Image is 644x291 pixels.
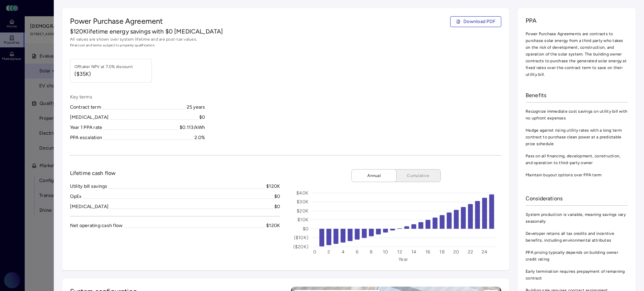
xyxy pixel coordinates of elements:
[370,249,373,255] text: 8
[74,70,133,78] span: ($35K)
[293,244,309,250] text: ($20K)
[526,230,628,244] span: Developer retains all tax credits and incentive benefits, including environmental attributes
[526,153,628,166] span: Pass on all financing, development, construction, and operation to third-party owner
[342,249,345,255] text: 4
[70,134,102,141] div: PPA escalation
[294,235,309,241] text: ($10K)
[526,211,628,225] span: System production is variable, meaning savings vary seasonally
[70,93,205,101] span: Key terms
[526,30,628,78] span: Power Purchase Agreements are contracts to purchase solar energy from a third party who takes on ...
[70,203,109,210] div: [MEDICAL_DATA]
[266,222,280,229] div: $120K
[526,172,628,178] span: Maintain buyout options over PPA term
[397,249,402,255] text: 12
[274,203,280,210] div: $0
[74,63,133,70] div: Offtaker NPV at 7.0% discount
[70,183,108,190] div: Utility bill savings
[440,249,445,255] text: 18
[356,249,359,255] text: 6
[526,108,628,121] span: Recognize immediate cost savings on utility bill with no upfront expenses
[187,104,205,111] div: 25 years
[70,193,82,200] div: OpEx
[526,89,628,103] div: Benefits
[454,249,460,255] text: 20
[274,193,280,200] div: $0
[357,172,391,179] span: Annual
[450,16,501,27] button: Download PDF
[297,199,308,205] text: $30K
[482,249,488,255] text: 24
[297,217,308,223] text: $10K
[70,43,501,48] span: Final cost and terms subject to property qualification.
[425,249,431,255] text: 16
[328,249,330,255] text: 2
[411,249,417,255] text: 14
[199,114,205,121] div: $0
[526,127,628,147] span: Hedge against rising utility rates with a long term contract to purchase clean power at a predict...
[70,114,109,121] div: [MEDICAL_DATA]
[194,134,205,141] div: 2.0%
[468,249,474,255] text: 22
[70,124,102,131] div: Year 1 PPA rate
[398,256,408,262] text: Year
[526,192,628,206] div: Considerations
[70,16,163,27] span: Power Purchase Agreement
[180,124,205,131] div: $0.113/kWh
[526,249,628,263] span: PPA pricing typically depends on building owner credit rating
[70,104,101,111] div: Contract term
[303,226,309,232] text: $0
[266,183,280,190] div: $120K
[313,249,316,255] text: 0
[383,249,388,255] text: 10
[526,16,628,25] span: PPA
[526,268,628,282] span: Early termination requires prepayment of remaining contract
[463,18,496,25] span: Download PDF
[70,27,223,36] span: $120K lifetime energy savings with $0 [MEDICAL_DATA]
[70,36,501,43] span: All values are shown over system lifetime and are post-tax values.
[296,190,308,196] text: $40K
[297,208,308,214] text: $20K
[70,169,116,177] span: Lifetime cash flow
[70,222,123,229] div: Net operating cash flow
[401,172,435,179] span: Cumulative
